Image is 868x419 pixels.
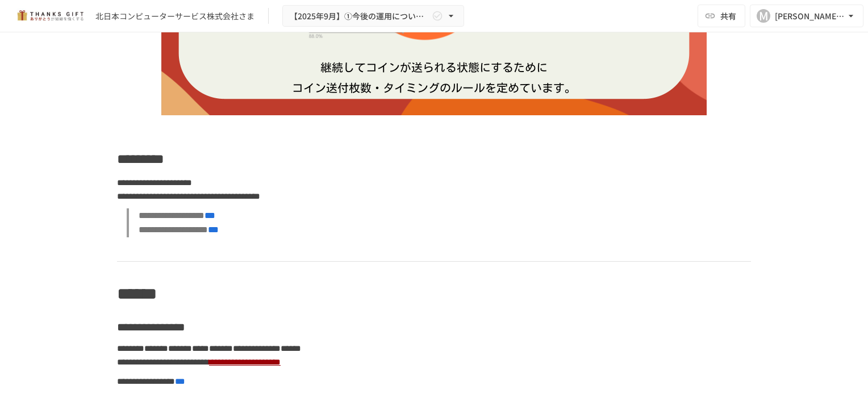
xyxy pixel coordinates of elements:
[95,10,254,22] div: 北日本コンピューターサービス株式会社さま
[290,9,429,23] span: 【2025年9月】①今後の運用についてのご案内/THANKS GIFTキックオフMTG
[720,10,736,22] span: 共有
[282,5,464,27] button: 【2025年9月】①今後の運用についてのご案内/THANKS GIFTキックオフMTG
[698,5,745,27] button: 共有
[750,5,863,27] button: M[PERSON_NAME][EMAIL_ADDRESS][DOMAIN_NAME]
[14,7,86,25] img: mMP1OxWUAhQbsRWCurg7vIHe5HqDpP7qZo7fRoNLXQh
[775,9,845,23] div: [PERSON_NAME][EMAIL_ADDRESS][DOMAIN_NAME]
[757,9,770,23] div: M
